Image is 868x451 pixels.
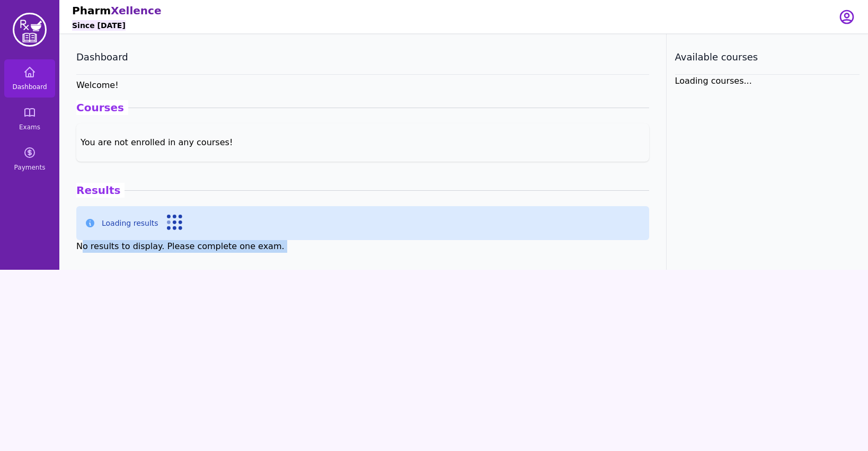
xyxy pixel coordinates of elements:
a: Payments [4,140,55,178]
a: Dashboard [4,59,55,98]
span: Pharm [72,4,111,17]
h6: Since [DATE] [72,20,126,31]
div: Loading courses... [675,75,860,87]
h3: Dashboard [76,51,649,64]
span: Payments [14,163,46,172]
div: No results to display. Please complete one exam. [76,240,649,253]
p: Loading results [102,218,158,228]
a: Exams [4,100,55,138]
img: PharmXellence Logo [13,13,47,47]
div: You are not enrolled in any courses! [76,132,649,153]
span: Dashboard [12,83,47,91]
span: Courses [76,100,128,115]
span: Results [76,183,125,198]
span: Exams [19,123,40,131]
span: Xellence [111,4,161,17]
h3: Available courses [675,51,860,64]
h6: Welcome ! [76,79,649,92]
